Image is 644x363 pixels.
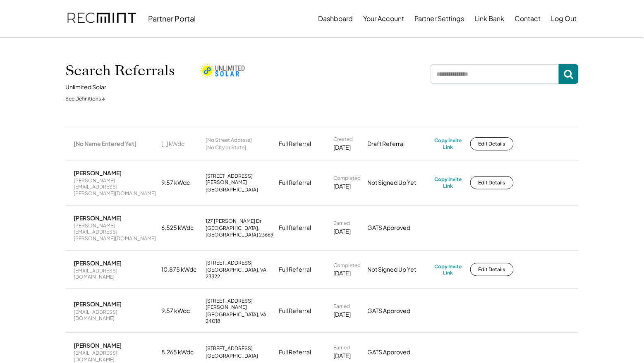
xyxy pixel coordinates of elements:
div: [No City or State] [206,144,247,151]
div: 6.525 kWdc [162,224,201,232]
div: [DATE] [334,143,351,152]
div: [EMAIL_ADDRESS][DOMAIN_NAME] [74,350,157,363]
div: Full Referral [279,348,311,356]
div: Created [334,136,353,143]
div: [PERSON_NAME][EMAIL_ADDRESS][PERSON_NAME][DOMAIN_NAME] [74,177,157,197]
div: [GEOGRAPHIC_DATA], VA 24018 [206,311,274,324]
div: [EMAIL_ADDRESS][DOMAIN_NAME] [74,267,157,280]
div: 8.265 kWdc [162,348,201,356]
div: [No Name Entered Yet] [74,140,137,147]
div: Earned [334,303,350,310]
div: [_] kWdc [162,140,201,148]
div: [EMAIL_ADDRESS][DOMAIN_NAME] [74,309,157,322]
button: Partner Settings [415,10,464,27]
div: Unlimited Solar [66,83,107,91]
div: Full Referral [279,179,311,187]
div: See Definitions ↓ [66,96,105,103]
div: [PERSON_NAME] [74,169,122,177]
div: Full Referral [279,307,311,315]
button: Link Bank [475,10,505,27]
div: Earned [334,344,350,351]
button: Edit Details [470,263,514,276]
div: [DATE] [334,310,351,319]
div: Earned [334,220,350,227]
div: [GEOGRAPHIC_DATA] [206,186,259,193]
div: Draft Referral [368,140,430,148]
button: Edit Details [470,176,514,189]
div: [PERSON_NAME] [74,214,122,222]
div: Completed [334,262,361,269]
div: [GEOGRAPHIC_DATA], VA 23322 [206,267,274,279]
div: [DATE] [334,269,351,277]
div: GATS Approved [368,307,430,315]
button: Contact [515,10,541,27]
div: 9.57 kWdc [162,179,201,187]
div: 10.875 kWdc [162,265,201,274]
div: [DATE] [334,352,351,360]
div: Completed [334,175,361,181]
div: [STREET_ADDRESS][PERSON_NAME] [206,298,274,310]
div: [STREET_ADDRESS] [206,345,253,352]
div: 127 [PERSON_NAME] Dr [206,218,262,224]
div: Copy Invite Link [435,263,462,276]
img: recmint-logotype%403x.png [67,5,136,33]
div: [GEOGRAPHIC_DATA] [206,353,259,359]
button: Log Out [551,10,577,27]
div: [PERSON_NAME] [74,342,122,349]
div: Not Signed Up Yet [368,179,430,187]
div: GATS Approved [368,348,430,356]
div: [PERSON_NAME][EMAIL_ADDRESS][PERSON_NAME][DOMAIN_NAME] [74,222,157,242]
h1: Search Referrals [66,62,175,79]
div: [STREET_ADDRESS][PERSON_NAME] [206,173,274,186]
div: [PERSON_NAME] [74,259,122,267]
div: 9.57 kWdc [162,307,201,315]
div: Full Referral [279,265,311,274]
div: [GEOGRAPHIC_DATA], [GEOGRAPHIC_DATA] 23669 [206,225,274,238]
div: GATS Approved [368,224,430,232]
button: Your Account [364,10,405,27]
div: Partner Portal [148,14,196,23]
div: Full Referral [279,140,311,148]
div: Copy Invite Link [435,137,462,150]
div: [DATE] [334,182,351,191]
div: [DATE] [334,227,351,236]
button: Dashboard [318,10,353,27]
div: [STREET_ADDRESS] [206,260,253,266]
div: Full Referral [279,224,311,232]
img: unlimited-solar.png [200,63,245,79]
div: [No Street Address] [206,137,252,143]
div: [PERSON_NAME] [74,300,122,308]
div: Copy Invite Link [435,176,462,189]
button: Edit Details [470,137,514,150]
div: Not Signed Up Yet [368,265,430,274]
